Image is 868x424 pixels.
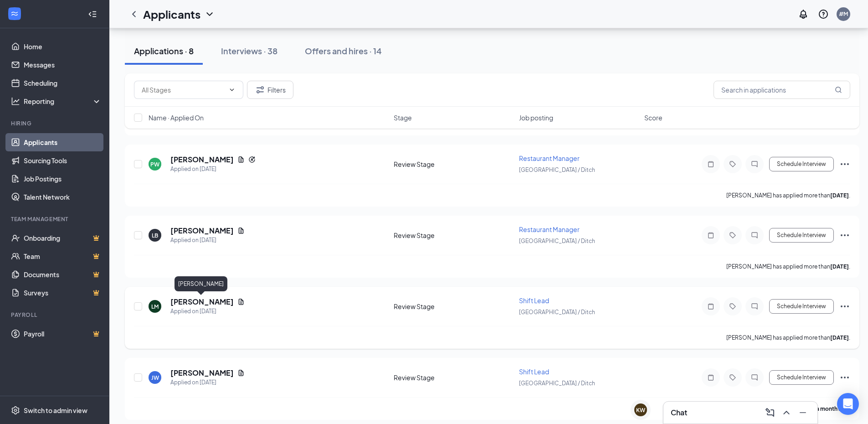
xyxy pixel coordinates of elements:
svg: ChatInactive [749,160,760,168]
div: Reporting [24,97,102,106]
button: Schedule Interview [769,157,834,171]
span: Shift Lead [519,367,549,376]
svg: Filter [255,84,266,95]
p: [PERSON_NAME] has applied more than . [726,191,850,199]
button: Filter Filters [247,81,293,99]
svg: Document [237,156,245,163]
svg: Minimize [797,407,808,418]
h5: [PERSON_NAME] [170,155,234,165]
svg: Tag [727,374,738,381]
svg: Tag [727,303,738,310]
svg: ChatInactive [749,303,760,310]
div: LB [152,232,158,239]
a: SurveysCrown [24,284,102,302]
input: All Stages [142,85,225,95]
span: Restaurant Manager [519,225,580,233]
svg: Document [237,298,245,305]
span: Shift Lead [519,296,549,305]
svg: MagnifyingGlass [835,86,842,93]
button: Schedule Interview [769,299,834,314]
span: [GEOGRAPHIC_DATA] / Ditch [519,380,595,387]
a: Job Postings [24,170,102,188]
svg: Note [705,232,716,239]
svg: Tag [727,160,738,168]
b: [DATE] [830,192,849,199]
h5: [PERSON_NAME] [170,297,234,307]
a: Scheduling [24,74,102,92]
p: [PERSON_NAME] has applied more than . [726,334,850,341]
svg: Analysis [11,97,20,106]
div: PW [150,160,159,168]
b: [DATE] [830,263,849,270]
div: LM [151,303,159,310]
a: Messages [24,56,102,74]
a: Applicants [24,133,102,151]
p: [PERSON_NAME] has applied more than . [726,263,850,270]
svg: Tag [727,232,738,239]
svg: WorkstreamLogo [10,9,19,18]
div: Applied on [DATE] [170,378,245,387]
span: [GEOGRAPHIC_DATA] / Ditch [519,309,595,315]
button: Schedule Interview [769,370,834,385]
a: TeamCrown [24,247,102,265]
svg: QuestionInfo [818,9,829,20]
span: [GEOGRAPHIC_DATA] / Ditch [519,238,595,244]
svg: ChevronDown [228,86,236,93]
div: Switch to admin view [24,406,87,415]
a: Talent Network [24,188,102,206]
div: Review Stage [394,373,514,382]
svg: Settings [11,406,20,415]
b: [DATE] [830,334,849,341]
div: [PERSON_NAME] [175,276,227,291]
div: Applied on [DATE] [170,165,256,174]
h5: [PERSON_NAME] [170,368,234,378]
span: Name · Applied On [149,113,204,122]
svg: Reapply [248,156,256,163]
h1: Applicants [143,6,200,22]
div: Review Stage [394,160,514,169]
span: Score [644,113,663,122]
svg: Ellipses [839,230,850,241]
div: Open Intercom Messenger [837,393,859,415]
svg: Ellipses [839,372,850,383]
div: JW [151,374,159,382]
svg: Document [237,369,245,377]
a: Sourcing Tools [24,151,102,170]
svg: ChevronUp [781,407,792,418]
svg: ChevronDown [204,9,215,20]
span: [GEOGRAPHIC_DATA] / Ditch [519,166,595,173]
div: Hiring [11,119,100,127]
a: OnboardingCrown [24,229,102,247]
button: Schedule Interview [769,228,834,243]
svg: ChevronLeft [128,9,139,20]
svg: ChatInactive [749,374,760,381]
svg: Ellipses [839,301,850,312]
svg: Note [705,374,716,381]
svg: Notifications [798,9,809,20]
b: a month ago [816,405,849,412]
div: Applied on [DATE] [170,307,245,316]
a: Home [24,37,102,56]
div: Review Stage [394,302,514,311]
span: Stage [394,113,412,122]
a: DocumentsCrown [24,265,102,284]
svg: Collapse [88,10,97,19]
span: Restaurant Manager [519,154,580,162]
input: Search in applications [714,81,850,99]
svg: Document [237,227,245,234]
div: Team Management [11,215,100,223]
button: ComposeMessage [763,405,777,420]
h5: [PERSON_NAME] [170,226,234,236]
svg: ChatInactive [749,232,760,239]
div: KW [636,406,645,414]
div: Applied on [DATE] [170,236,245,245]
h3: Chat [671,408,687,418]
div: Review Stage [394,231,514,240]
a: PayrollCrown [24,325,102,343]
div: Offers and hires · 14 [305,45,382,57]
div: Applications · 8 [134,45,194,57]
svg: ComposeMessage [765,407,776,418]
svg: Note [705,160,716,168]
button: Minimize [796,405,810,420]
